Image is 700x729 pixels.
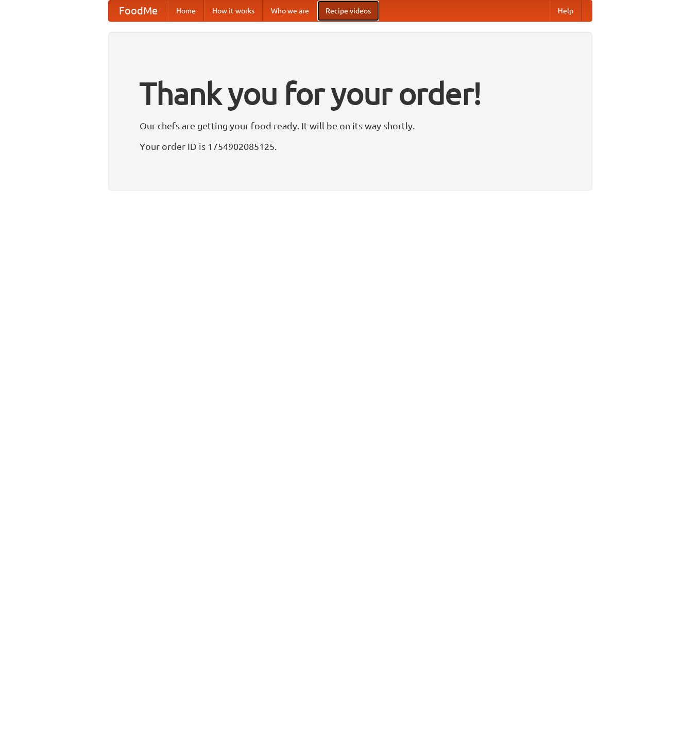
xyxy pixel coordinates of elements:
[263,1,317,21] a: Who we are
[140,118,561,133] p: Our chefs are getting your food ready. It will be on its way shortly.
[109,1,168,21] a: FoodMe
[140,69,561,118] h1: Thank you for your order!
[317,1,379,21] a: Recipe videos
[140,139,561,154] p: Your order ID is 1754902085125.
[204,1,263,21] a: How it works
[168,1,204,21] a: Home
[550,1,582,21] a: Help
